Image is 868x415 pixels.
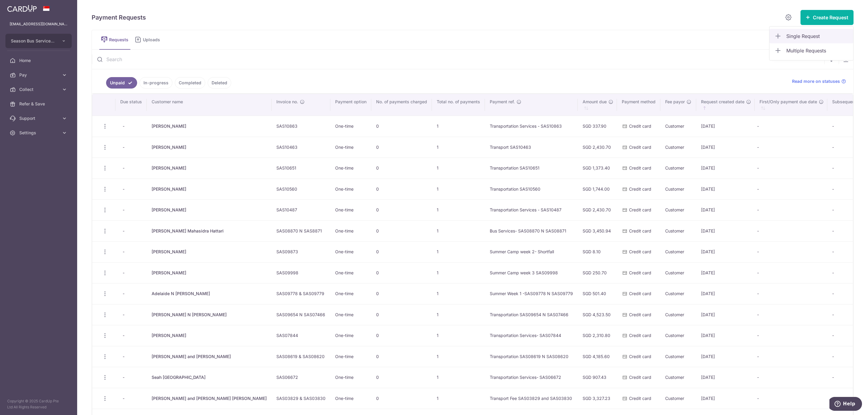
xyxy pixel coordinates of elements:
[755,94,827,116] th: First/Only payment due date : activate to sort column ascending
[629,145,651,150] span: Credit card
[755,283,827,304] td: -
[147,94,272,116] th: Customer name
[696,325,755,346] td: [DATE]
[432,241,485,262] td: 1
[696,137,755,158] td: [DATE]
[665,145,684,150] span: Customer
[92,50,824,69] input: Search
[371,367,432,388] td: 0
[755,137,827,158] td: -
[120,164,127,172] span: -
[330,241,371,262] td: One-time
[330,304,371,325] td: One-time
[330,94,371,116] th: Payment option
[696,367,755,388] td: [DATE]
[115,94,147,116] th: Due status
[272,346,330,367] td: SAS08619 & SAS08620
[432,158,485,179] td: 1
[485,283,578,304] td: Summer Week 1 -SAS09778 N SAS09779
[696,262,755,283] td: [DATE]
[371,283,432,304] td: 0
[769,26,854,61] ul: Create Request
[330,346,371,367] td: One-time
[371,199,432,220] td: 0
[120,394,127,403] span: -
[578,179,617,200] td: SGD 1,744.00
[376,99,427,105] span: No. of payments charged
[665,207,684,212] span: Customer
[665,333,684,338] span: Customer
[120,227,127,235] span: -
[485,158,578,179] td: Transportation SAS10651
[272,199,330,220] td: SAS10487
[485,304,578,325] td: Transportation SAS09654 N SAS07466
[272,304,330,325] td: SAS09654 N SAS07466
[120,289,127,298] span: -
[19,86,59,92] span: Collect
[330,179,371,200] td: One-time
[629,396,651,401] span: Credit card
[485,179,578,200] td: Transportation SAS10560
[120,248,127,256] span: -
[755,325,827,346] td: -
[272,262,330,283] td: SAS09998
[755,158,827,179] td: -
[19,58,59,64] span: Home
[133,30,164,49] a: Uploads
[578,199,617,220] td: SGD 2,430.70
[272,179,330,200] td: SAS10560
[120,122,127,130] span: -
[147,367,272,388] td: Seah [GEOGRAPHIC_DATA]
[629,333,651,338] span: Credit card
[432,367,485,388] td: 1
[578,220,617,242] td: SGD 3,450.94
[272,137,330,158] td: SAS10463
[629,249,651,254] span: Credit card
[485,241,578,262] td: Summer Camp week 2- Shortfall
[665,186,684,192] span: Customer
[432,346,485,367] td: 1
[485,220,578,242] td: Bus Services- SAS08870 N SAS08871
[755,304,827,325] td: -
[578,137,617,158] td: SGD 2,430.70
[120,331,127,340] span: -
[769,29,853,43] a: Single Request
[629,375,651,380] span: Credit card
[432,116,485,137] td: 1
[14,4,26,10] span: Help
[432,304,485,325] td: 1
[665,375,684,380] span: Customer
[485,388,578,409] td: Transport Fee SAS03829 and SAS03830
[665,312,684,317] span: Customer
[629,207,651,212] span: Credit card
[330,137,371,158] td: One-time
[120,373,127,382] span: -
[120,310,127,319] span: -
[578,388,617,409] td: SGD 3,327.23
[578,158,617,179] td: SGD 1,373.40
[120,269,127,277] span: -
[792,78,840,84] span: Read more on statuses
[371,116,432,137] td: 0
[696,283,755,304] td: [DATE]
[371,262,432,283] td: 0
[330,388,371,409] td: One-time
[147,116,272,137] td: [PERSON_NAME]
[272,325,330,346] td: SAS07844
[660,94,696,116] th: Fee payor
[272,241,330,262] td: SAS09873
[371,137,432,158] td: 0
[696,220,755,242] td: [DATE]
[432,283,485,304] td: 1
[578,325,617,346] td: SGD 2,310.80
[829,397,862,412] iframe: Opens a widget where you can find more information
[696,94,755,116] th: Request created date : activate to sort column ascending
[629,228,651,233] span: Credit card
[490,99,515,105] span: Payment ref.
[371,346,432,367] td: 0
[330,220,371,242] td: One-time
[485,116,578,137] td: Transportation Services - SAS10863
[371,304,432,325] td: 0
[330,283,371,304] td: One-time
